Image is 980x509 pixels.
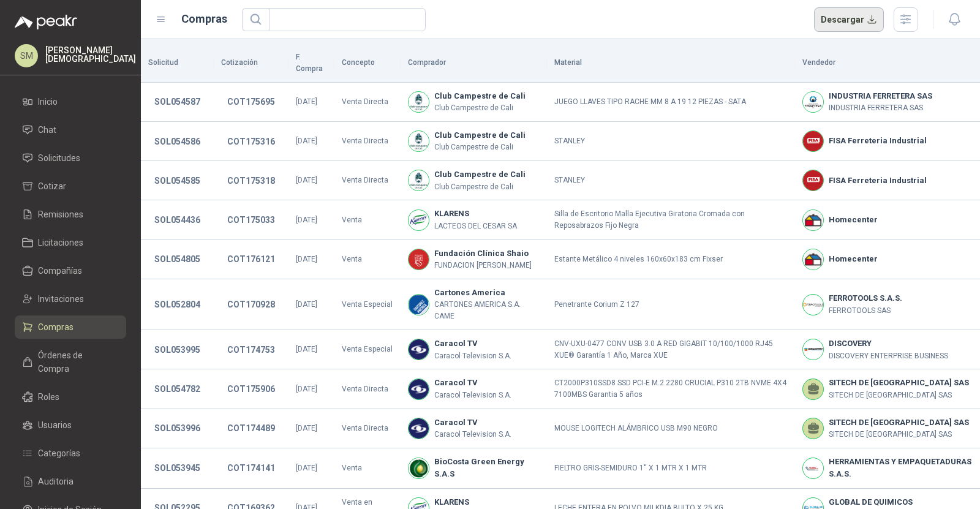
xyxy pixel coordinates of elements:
a: Licitaciones [15,231,126,254]
p: CARTONES AMERICA S.A. CAME [434,299,540,322]
a: Solicitudes [15,146,126,170]
b: Club Campestre de Cali [434,90,526,102]
img: Company Logo [803,295,823,315]
b: HERRAMIENTAS Y EMPAQUETADURAS S.A.S. [829,456,973,481]
p: DISCOVERY ENTERPRISE BUSINESS [829,350,948,362]
button: COT175318 [221,170,281,192]
h1: Compras [181,10,227,28]
td: Silla de Escritorio Malla Ejecutiva Giratoria Cromada con Reposabrazos Fijo Negra [547,200,795,239]
span: [DATE] [296,137,317,145]
b: BioCosta Green Energy S.A.S [434,456,540,481]
p: [PERSON_NAME] [DEMOGRAPHIC_DATA] [45,46,136,63]
p: Caracol Television S.A. [434,390,511,401]
p: INDUSTRIA FERRETERA SAS [829,102,932,114]
span: Invitaciones [38,292,84,306]
td: Estante Metálico 4 niveles 160x60x183 cm Fixser [547,240,795,279]
p: SITECH DE [GEOGRAPHIC_DATA] SAS [829,429,969,440]
b: KLARENS [434,496,517,508]
img: Company Logo [409,339,429,360]
button: COT175033 [221,209,281,231]
span: [DATE] [296,464,317,472]
a: Cotizar [15,175,126,198]
p: FERROTOOLS SAS [829,305,902,317]
th: Material [547,44,795,83]
button: COT174753 [221,339,281,361]
p: Club Campestre de Cali [434,141,526,153]
span: Órdenes de Compra [38,349,115,375]
button: SOL054585 [148,170,206,192]
button: SOL052804 [148,293,206,315]
b: Caracol TV [434,377,511,389]
a: Categorías [15,442,126,465]
span: [DATE] [296,424,317,432]
td: Venta Directa [334,409,401,448]
span: [DATE] [296,97,317,106]
b: INDUSTRIA FERRETERA SAS [829,90,932,102]
th: Comprador [401,44,547,83]
button: COT170928 [221,293,281,315]
img: Company Logo [803,249,823,270]
span: [DATE] [296,385,317,393]
span: Inicio [38,95,58,108]
td: Venta Directa [334,122,401,161]
td: Venta Directa [334,161,401,200]
img: Company Logo [803,458,823,478]
th: Solicitud [141,44,214,83]
th: Vendedor [795,44,980,83]
img: Company Logo [409,418,429,439]
div: SM [15,44,38,67]
img: Company Logo [409,92,429,112]
a: Invitaciones [15,287,126,311]
th: Concepto [334,44,401,83]
b: KLARENS [434,208,517,220]
img: Company Logo [409,379,429,399]
button: SOL054436 [148,209,206,231]
b: Club Campestre de Cali [434,129,526,141]
b: Club Campestre de Cali [434,168,526,181]
span: Roles [38,390,59,404]
a: Auditoria [15,470,126,493]
p: SITECH DE [GEOGRAPHIC_DATA] SAS [829,390,969,401]
button: COT176121 [221,248,281,270]
button: SOL054805 [148,248,206,270]
a: Roles [15,385,126,409]
td: Venta Especial [334,330,401,369]
b: FISA Ferreteria Industrial [829,175,927,187]
a: Órdenes de Compra [15,344,126,380]
button: SOL053945 [148,457,206,479]
b: GLOBAL DE QUIMICOS [829,496,941,508]
span: [DATE] [296,176,317,184]
img: Company Logo [803,131,823,151]
span: [DATE] [296,255,317,263]
span: Cotizar [38,179,66,193]
span: Remisiones [38,208,83,221]
td: Venta [334,448,401,489]
button: SOL054782 [148,378,206,400]
p: Caracol Television S.A. [434,429,511,440]
b: Caracol TV [434,417,511,429]
td: JUEGO LLAVES TIPO RACHE MM 8 A 19 12 PIEZAS - SATA [547,83,795,122]
b: SITECH DE [GEOGRAPHIC_DATA] SAS [829,377,969,389]
button: SOL053996 [148,417,206,439]
span: Compras [38,320,73,334]
th: F. Compra [288,44,334,83]
button: SOL054587 [148,91,206,113]
span: Usuarios [38,418,72,432]
span: [DATE] [296,300,317,309]
img: Logo peakr [15,15,77,29]
td: Venta [334,240,401,279]
td: FIELTRO GRIS-SEMIDURO 1'' X 1 MTR X 1 MTR [547,448,795,489]
img: Company Logo [409,249,429,270]
p: LACTEOS DEL CESAR SA [434,221,517,232]
img: Company Logo [803,210,823,230]
th: Cotización [214,44,288,83]
img: Company Logo [409,131,429,151]
span: [DATE] [296,345,317,353]
b: Homecenter [829,253,878,265]
button: COT174489 [221,417,281,439]
span: [DATE] [296,216,317,224]
img: Company Logo [803,339,823,360]
span: Compañías [38,264,82,277]
a: Usuarios [15,413,126,437]
span: Categorías [38,447,80,460]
